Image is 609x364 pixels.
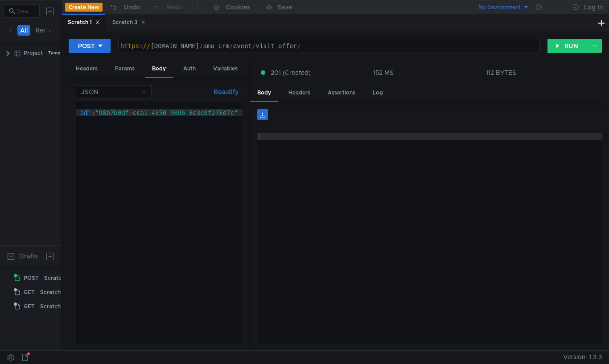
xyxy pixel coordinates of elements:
button: Beautify [210,86,242,97]
div: Scratch 1 [44,271,68,285]
span: GET [24,300,35,313]
span: Version: 1.3.3 [563,351,602,364]
div: No Environment [478,3,521,12]
div: 152 MS [373,69,394,77]
div: Scratch 2 [40,286,65,299]
div: Log In [584,2,603,12]
div: Other [248,61,277,77]
div: Variables [206,61,245,77]
div: Headers [281,85,317,101]
button: Create New [65,3,103,12]
div: Body [250,85,278,102]
div: Params [108,61,142,77]
span: POST [24,271,39,285]
div: Drafts [19,251,38,262]
span: 201 (Created) [271,68,311,78]
div: Cookies [226,2,250,12]
button: Redo [146,0,188,14]
div: Headers [69,61,105,77]
button: Undo [103,0,146,14]
button: Requests [33,25,66,36]
div: Scratch 3 [112,18,145,27]
div: Temp Project [48,46,76,60]
div: POST [78,41,95,51]
div: Log [366,85,390,101]
div: Body [145,61,173,78]
div: Scratch 3 [40,300,65,313]
div: Scratch 1 [68,18,100,27]
div: Redo [166,2,182,12]
input: Search... [17,6,34,16]
div: Project [24,46,43,60]
div: Assertions [321,85,362,101]
div: Auth [176,61,203,77]
button: All [17,25,30,36]
div: Undo [123,2,140,12]
button: POST [69,39,111,53]
div: Save [277,4,292,10]
button: RUN [547,39,587,53]
div: 112 BYTES [486,69,516,77]
span: GET [24,286,35,299]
